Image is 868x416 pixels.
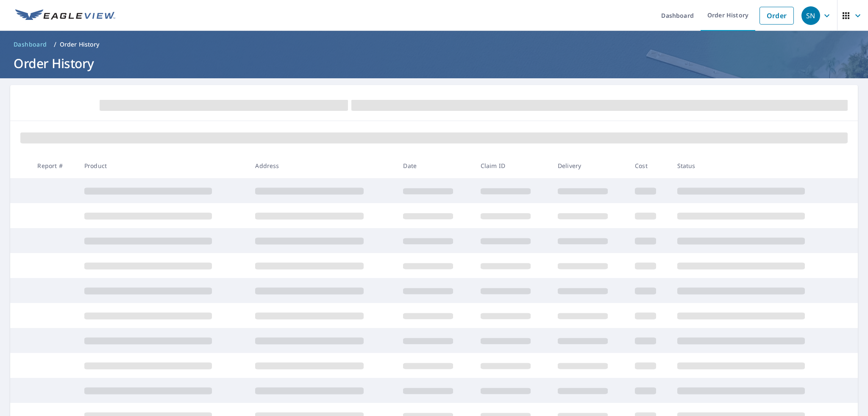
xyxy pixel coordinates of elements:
[801,6,820,25] div: SN
[670,153,842,178] th: Status
[10,55,858,72] h1: Order History
[396,153,473,178] th: Date
[60,40,100,49] p: Order History
[248,153,396,178] th: Address
[78,153,248,178] th: Product
[474,153,551,178] th: Claim ID
[628,153,670,178] th: Cost
[14,40,47,49] span: Dashboard
[31,153,78,178] th: Report #
[54,39,56,50] li: /
[10,38,858,51] nav: breadcrumb
[759,7,794,25] a: Order
[551,153,628,178] th: Delivery
[15,9,115,22] img: EV Logo
[10,38,50,51] a: Dashboard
